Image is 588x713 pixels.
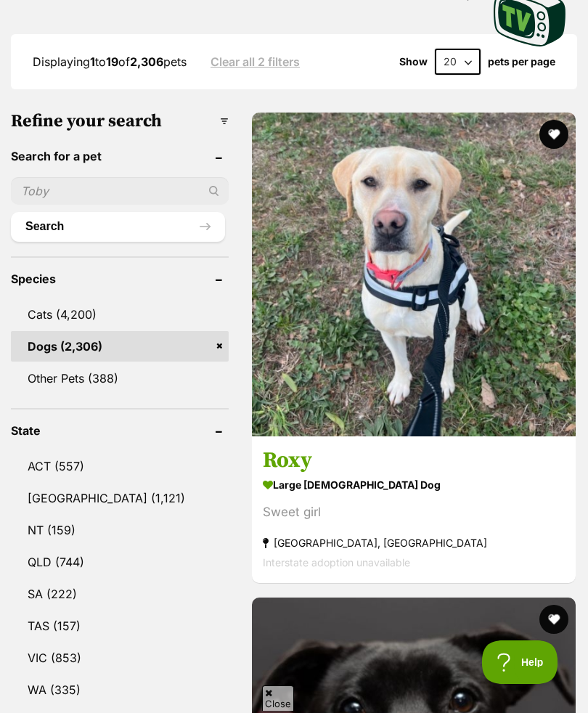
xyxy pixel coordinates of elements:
[11,515,229,545] a: NT (159)
[90,54,95,69] strong: 1
[11,547,229,577] a: QLD (744)
[11,299,229,330] a: Cats (4,200)
[33,54,187,69] span: Displaying to of pets
[539,605,568,634] button: favourite
[11,451,229,481] a: ACT (557)
[482,640,559,684] iframe: Help Scout Beacon - Open
[263,447,565,475] h3: Roxy
[11,483,229,513] a: [GEOGRAPHIC_DATA] (1,121)
[11,424,229,437] header: State
[11,111,229,131] h3: Refine your search
[539,120,568,149] button: favourite
[11,363,229,394] a: Other Pets (388)
[252,113,576,436] img: Roxy - Labrador Retriever Dog
[11,212,225,241] button: Search
[263,557,410,569] span: Interstate adoption unavailable
[11,150,229,163] header: Search for a pet
[11,331,229,362] a: Dogs (2,306)
[130,54,163,69] strong: 2,306
[262,685,294,711] span: Close
[106,54,118,69] strong: 19
[263,534,565,553] strong: [GEOGRAPHIC_DATA], [GEOGRAPHIC_DATA]
[211,55,300,68] a: Clear all 2 filters
[11,611,229,641] a: TAS (157)
[11,177,229,205] input: Toby
[263,475,565,496] strong: large [DEMOGRAPHIC_DATA] Dog
[11,675,229,705] a: WA (335)
[252,436,576,584] a: Roxy large [DEMOGRAPHIC_DATA] Dog Sweet girl [GEOGRAPHIC_DATA], [GEOGRAPHIC_DATA] Interstate adop...
[399,56,428,68] span: Show
[11,579,229,609] a: SA (222)
[488,56,555,68] label: pets per page
[11,272,229,285] header: Species
[11,643,229,673] a: VIC (853)
[263,503,565,523] div: Sweet girl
